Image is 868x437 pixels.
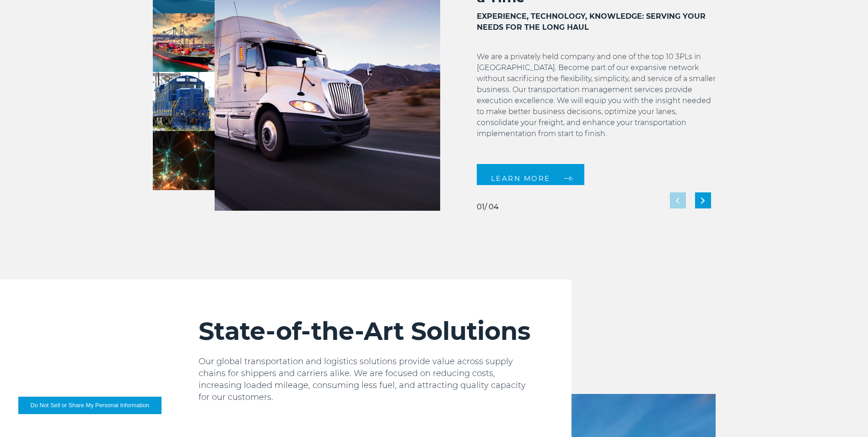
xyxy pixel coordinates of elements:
[477,164,584,193] a: LEARN MORE arrow arrow
[822,393,868,437] iframe: Chat Widget
[153,72,215,131] img: Improving Rail Logistics
[477,51,716,150] p: We are a privately held company and one of the top 10 3PLs in [GEOGRAPHIC_DATA]. Become part of o...
[153,131,215,190] img: Innovative Freight Logistics with Advanced Technology Solutions
[199,355,535,403] p: Our global transportation and logistics solutions provide value across supply chains for shippers...
[18,397,162,414] button: Do Not Sell or Share My Personal Information
[491,175,550,182] span: LEARN MORE
[701,197,705,203] img: next slide
[477,203,499,211] div: / 04
[199,316,535,346] h2: State-of-the-Art Solutions
[695,192,711,208] div: Next slide
[477,11,716,33] h3: EXPERIENCE, TECHNOLOGY, KNOWLEDGE: SERVING YOUR NEEDS FOR THE LONG HAUL
[153,13,215,72] img: Ocean and Air Commercial Management
[477,202,485,211] span: 01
